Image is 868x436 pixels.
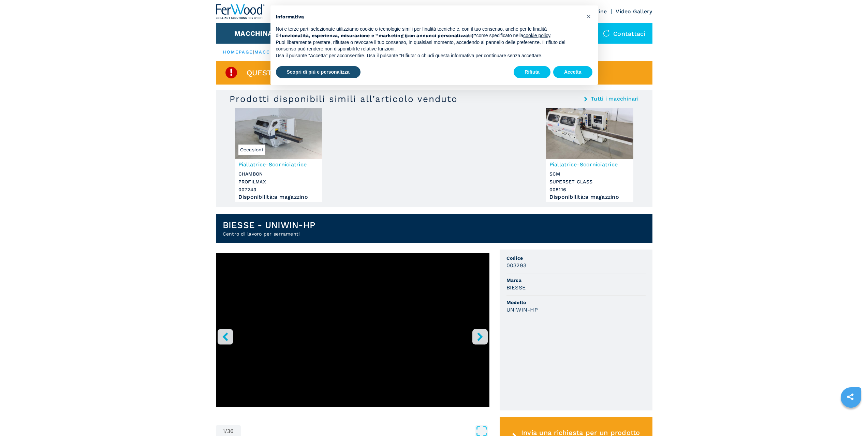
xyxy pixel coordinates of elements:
[553,66,592,78] button: Accetta
[238,145,265,155] span: Occasioni
[244,253,462,376] iframe: BIESSE UNIWIN HP - 003293 - OMD001
[546,108,633,202] a: Piallatrice-Scorniciatrice SCM SUPERSET CLASSPiallatrice-ScorniciatriceSCMSUPERSET CLASS008116Dis...
[230,93,458,104] h3: Prodotti disponibili simili all’articolo venduto
[514,66,550,78] button: Rifiuta
[224,66,238,79] img: SoldProduct
[225,429,227,434] span: /
[506,284,526,291] h3: BIESSE
[616,8,652,15] a: Video Gallery
[546,108,633,159] img: Piallatrice-Scorniciatrice SCM SUPERSET CLASS
[227,429,234,434] span: 36
[506,306,538,314] h3: UNIWIN-HP
[596,23,652,44] div: Contattaci
[603,30,610,37] img: Contattaci
[276,52,582,59] p: Usa il pulsante “Accetta” per acconsentire. Usa il pulsante “Rifiuta” o chiudi questa informativa...
[238,195,319,199] div: Disponibilità : a magazzino
[247,69,379,77] span: Questo articolo è già venduto
[276,26,582,39] p: Noi e terze parti selezionate utilizziamo cookie o tecnologie simili per finalità tecniche e, con...
[506,299,646,306] span: Modello
[253,49,254,55] span: |
[223,49,253,55] a: HOMEPAGE
[238,161,319,168] h3: Piallatrice-Scorniciatrice
[276,66,361,78] button: Scopri di più e personalizza
[842,388,859,405] a: sharethis
[549,195,630,199] div: Disponibilità : a magazzino
[591,96,639,102] a: Tutti i macchinari
[276,14,582,20] h2: Informativa
[234,29,280,37] button: Macchinari
[584,11,594,22] button: Chiudi questa informativa
[235,108,322,159] img: Piallatrice-Scorniciatrice CHAMBON PROFILMAX
[279,33,476,38] strong: funzionalità, esperienza, misurazione e “marketing (con annunci personalizzati)”
[235,108,322,202] a: Piallatrice-Scorniciatrice CHAMBON PROFILMAXOccasioniPiallatrice-ScorniciatriceCHAMBONPROFILMAX00...
[223,220,315,230] h1: BIESSE - UNIWIN-HP
[472,329,488,344] button: right-button
[218,329,233,344] button: left-button
[839,405,863,431] iframe: Chat
[223,429,225,434] span: 1
[549,170,630,194] h3: SCM SUPERSET CLASS 008116
[254,49,290,55] a: macchinari
[587,12,591,20] span: ×
[276,39,582,52] p: Puoi liberamente prestare, rifiutare o revocare il tuo consenso, in qualsiasi momento, accedendo ...
[216,4,265,19] img: Ferwood
[216,253,489,418] div: Go to Slide 1
[238,170,319,194] h3: CHAMBON PROFILMAX 007243
[549,161,630,168] h3: Piallatrice-Scorniciatrice
[506,261,527,269] h3: 003293
[506,255,646,261] span: Codice
[506,277,646,284] span: Marca
[523,33,550,38] a: cookie policy
[223,230,315,237] h2: Centro di lavoro per serramenti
